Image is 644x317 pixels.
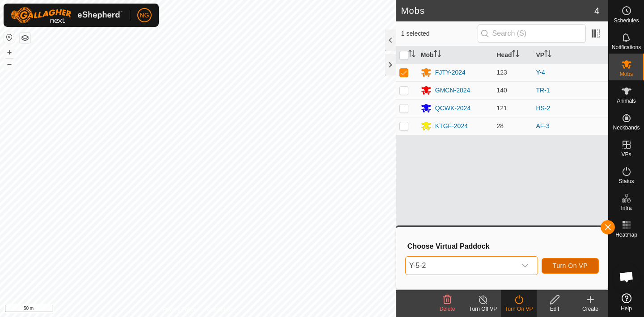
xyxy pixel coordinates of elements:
[544,51,551,58] p-sorticon: Activate to sort
[613,263,640,290] a: Open chat
[619,179,634,184] span: Status
[4,58,15,69] button: –
[435,86,470,95] div: GMCN-2024
[162,305,196,313] a: Privacy Policy
[617,98,636,104] span: Animals
[615,232,637,238] span: Heatmap
[401,29,478,38] span: 1 selected
[594,4,599,17] span: 4
[493,46,532,64] th: Head
[401,5,594,16] h2: Mobs
[532,46,608,64] th: VP
[609,290,644,315] a: Help
[536,122,549,129] a: AF-3
[536,69,545,76] a: Y-4
[435,121,468,131] div: KTGF-2024
[496,69,507,76] span: 123
[11,7,123,23] img: Gallagher Logo
[614,18,639,23] span: Schedules
[478,24,586,43] input: Search (S)
[516,257,534,275] div: dropdown trigger
[496,104,507,112] span: 121
[417,46,493,64] th: Mob
[20,33,30,43] button: Map Layers
[4,32,15,43] button: Reset Map
[621,152,631,157] span: VPs
[4,47,15,58] button: +
[496,122,504,129] span: 28
[537,305,572,313] div: Edit
[407,242,599,250] h3: Choose Virtual Paddock
[512,51,519,58] p-sorticon: Activate to sort
[572,305,608,313] div: Create
[542,258,599,274] button: Turn On VP
[440,306,455,312] span: Delete
[620,71,633,77] span: Mobs
[140,11,149,20] span: NG
[408,51,415,58] p-sorticon: Activate to sort
[207,305,233,313] a: Contact Us
[613,125,640,130] span: Neckbands
[621,205,631,211] span: Infra
[406,257,516,275] span: Y-5-2
[612,45,641,50] span: Notifications
[621,306,632,311] span: Help
[536,87,550,94] a: TR-1
[501,305,537,313] div: Turn On VP
[465,305,501,313] div: Turn Off VP
[435,104,470,113] div: QCWK-2024
[496,87,507,94] span: 140
[553,262,588,269] span: Turn On VP
[536,104,550,112] a: HS-2
[435,68,466,77] div: FJTY-2024
[434,51,441,58] p-sorticon: Activate to sort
